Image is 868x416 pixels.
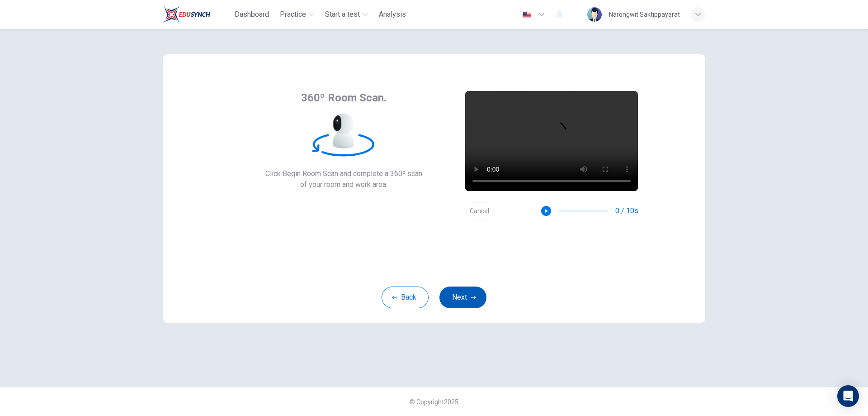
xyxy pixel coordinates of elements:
[325,9,360,20] span: Start a test
[837,385,859,407] div: Open Intercom Messenger
[163,5,210,24] img: Train Test logo
[609,9,680,20] div: Narongwit Saktippayarat
[321,6,372,23] button: Start a test
[163,5,231,24] a: Train Test logo
[265,179,422,190] span: of your room and work area.
[465,202,494,220] button: Cancel
[301,91,387,105] span: 360º Room Scan.
[235,9,269,20] span: Dashboard
[231,6,273,23] button: Dashboard
[265,168,422,179] span: Click Begin Room Scan and complete a 360º scan
[521,11,533,18] img: en
[382,287,429,308] button: Back
[615,206,638,216] span: 0 / 10s
[375,6,410,23] button: Analysis
[280,9,306,20] span: Practice
[410,398,458,406] span: © Copyright 2025
[379,9,406,20] span: Analysis
[276,6,318,23] button: Practice
[587,7,602,22] img: Profile picture
[439,287,486,308] button: Next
